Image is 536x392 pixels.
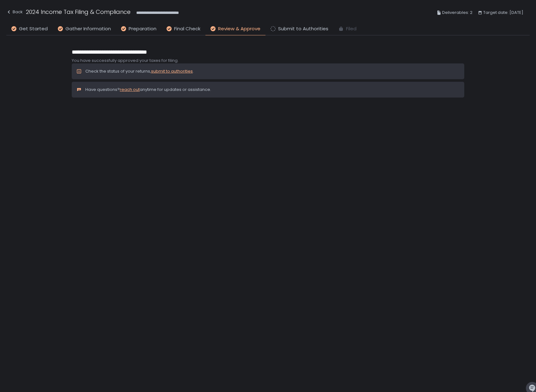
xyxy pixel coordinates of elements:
[19,25,48,33] span: Get Started
[174,25,200,33] span: Final Check
[65,25,111,33] span: Gather Information
[120,86,140,92] a: reach out
[85,87,211,92] p: Have questions? anytime for updates or assistance.
[72,58,464,63] div: You have successfully approved your taxes for filing.
[85,68,194,74] p: Check the status of your returns, .
[442,9,472,16] span: Deliverables: 2
[6,8,23,16] div: Back
[26,8,131,16] h1: 2024 Income Tax Filing & Compliance
[151,68,193,74] a: submit to authorities
[346,25,356,33] span: Filed
[129,25,156,33] span: Preparation
[218,25,260,33] span: Review & Approve
[278,25,328,33] span: Submit to Authorities
[6,8,23,18] button: Back
[483,9,523,16] span: Target date: [DATE]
